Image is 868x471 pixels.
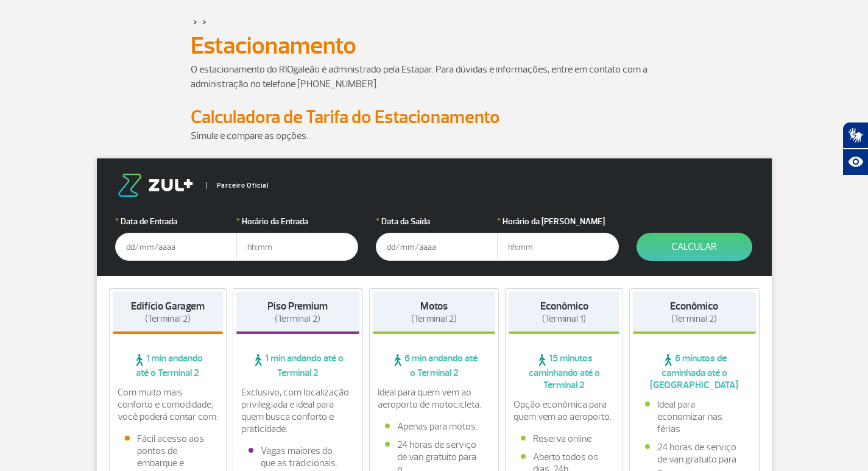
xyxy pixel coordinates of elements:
label: Data de Entrada [115,215,237,228]
strong: Piso Premium [267,300,328,313]
button: Calcular [637,233,752,261]
a: > [202,15,206,29]
div: Plugin de acessibilidade da Hand Talk. [842,122,868,175]
img: logo-zul.png [115,174,196,197]
li: Ideal para economizar nas férias [645,398,744,435]
input: hh:mm [497,233,619,261]
span: (Terminal 2) [411,313,457,325]
p: Opção econômica para quem vem ao aeroporto. [513,398,615,423]
p: Ideal para quem vem ao aeroporto de motocicleta. [378,386,491,411]
p: O estacionamento do RIOgaleão é administrado pela Estapar. Para dúvidas e informações, entre em c... [191,62,678,91]
p: Com muito mais conforto e comodidade, você poderá contar com: [118,386,219,423]
strong: Motos [420,300,448,313]
button: Abrir tradutor de língua de sinais. [842,122,868,149]
span: (Terminal 2) [145,313,191,325]
span: (Terminal 1) [542,313,586,325]
span: (Terminal 2) [275,313,320,325]
p: Exclusivo, com localização privilegiada e ideal para quem busca conforto e praticidade. [241,386,355,435]
span: 6 minutos de caminhada até o [GEOGRAPHIC_DATA] [633,352,756,391]
li: Vagas maiores do que as tradicionais. [249,445,347,469]
a: > [193,15,197,29]
label: Data da Saída [376,215,498,228]
input: hh:mm [236,233,358,261]
input: dd/mm/aaaa [115,233,237,261]
h1: Estacionamento [191,35,678,56]
input: dd/mm/aaaa [376,233,498,261]
li: Reserva online [521,433,607,445]
span: (Terminal 2) [671,313,717,325]
label: Horário da Entrada [236,215,358,228]
span: 15 minutos caminhando até o Terminal 2 [509,352,619,391]
strong: Econômico [540,300,588,313]
li: Apenas para motos. [385,420,484,433]
span: Parceiro Oficial [206,182,269,189]
button: Abrir recursos assistivos. [842,149,868,175]
span: 6 min andando até o Terminal 2 [373,352,496,379]
h2: Calculadora de Tarifa do Estacionamento [191,106,678,129]
span: 1 min andando até o Terminal 2 [113,352,224,379]
strong: Edifício Garagem [131,300,205,313]
p: Simule e compare as opções. [191,129,678,143]
strong: Econômico [670,300,718,313]
label: Horário da [PERSON_NAME] [497,215,619,228]
span: 1 min andando até o Terminal 2 [236,352,359,379]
